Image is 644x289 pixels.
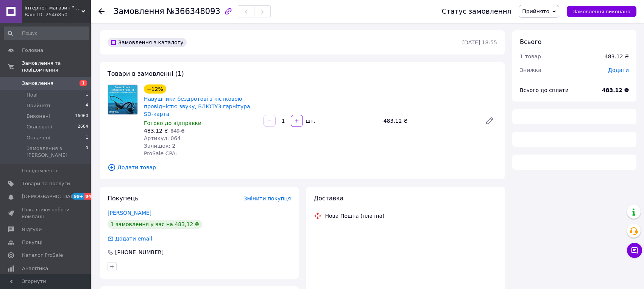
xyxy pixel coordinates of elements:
[144,128,168,134] span: 483,12 ₴
[482,113,497,128] a: Редагувати
[520,53,541,59] span: 1 товар
[314,195,344,202] span: Доставка
[323,212,387,220] div: Нова Пошта (платна)
[84,193,93,200] span: 84
[22,252,63,259] span: Каталог ProSale
[75,113,88,120] span: 16060
[380,116,479,126] div: 483.12 ₴
[442,8,511,15] div: Статус замовлення
[22,206,70,220] span: Показники роботи компанії
[27,145,86,159] span: Замовлення з [PERSON_NAME]
[78,123,88,130] span: 2684
[86,92,88,98] span: 1
[108,163,497,172] span: Додати товар
[22,180,70,187] span: Товари та послуги
[27,102,50,109] span: Прийняті
[22,167,59,174] span: Повідомлення
[22,47,43,54] span: Головна
[144,150,177,156] span: ProSale CPA:
[144,143,176,149] span: Залишок: 2
[602,87,629,93] b: 483.12 ₴
[86,145,88,159] span: 0
[22,265,48,272] span: Аналітика
[522,8,549,14] span: Прийнято
[86,102,88,109] span: 4
[114,248,164,256] div: [PHONE_NUMBER]
[27,92,37,98] span: Нові
[244,195,291,202] span: Змінити покупця
[144,135,181,141] span: Артикул: 064
[22,80,53,87] span: Замовлення
[22,193,78,200] span: [DEMOGRAPHIC_DATA]
[167,7,220,16] span: №366348093
[108,195,139,202] span: Покупець
[25,5,81,11] span: інтернет-магазин "тріА"
[27,134,50,141] span: Оплачені
[114,7,164,16] span: Замовлення
[22,239,42,246] span: Покупці
[114,235,153,242] div: Додати email
[98,8,104,15] div: Повернутися назад
[27,113,50,120] span: Виконані
[567,6,636,17] button: Замовлення виконано
[144,120,201,126] span: Готово до відправки
[4,27,89,40] input: Пошук
[171,128,184,134] span: 549 ₴
[27,123,52,130] span: Скасовані
[573,9,630,14] span: Замовлення виконано
[144,96,252,117] a: Навушники бездротові з кістковою провідністю звуку, БЛЮТУЗ гарнітура, SD-карта
[80,80,87,86] span: 1
[25,11,91,18] div: Ваш ID: 2546850
[520,87,569,93] span: Всього до сплати
[304,117,316,125] div: шт.
[108,38,187,47] div: Замовлення з каталогу
[520,38,541,45] span: Всього
[608,67,629,73] span: Додати
[86,134,88,141] span: 1
[520,67,541,73] span: Знижка
[72,193,84,200] span: 99+
[144,84,166,94] div: −12%
[108,210,151,216] a: [PERSON_NAME]
[107,235,153,242] div: Додати email
[462,39,497,45] time: [DATE] 18:55
[22,60,91,73] span: Замовлення та повідомлення
[627,243,642,258] button: Чат з покупцем
[108,85,137,114] img: Навушники бездротові з кістковою провідністю звуку, БЛЮТУЗ гарнітура, SD-карта
[108,70,184,77] span: Товари в замовленні (1)
[22,226,42,233] span: Відгуки
[605,53,629,60] div: 483.12 ₴
[108,220,202,229] div: 1 замовлення у вас на 483,12 ₴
